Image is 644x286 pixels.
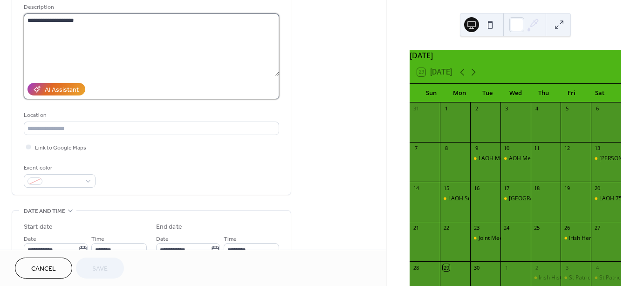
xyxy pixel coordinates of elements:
div: 16 [473,184,480,191]
span: Link to Google Maps [35,143,86,153]
div: St Patrick's Family Festival [569,274,637,282]
div: 21 [412,225,419,232]
div: Irish History [531,274,561,282]
span: Date [24,234,36,244]
div: [DATE] [410,50,621,61]
div: 1 [503,264,510,271]
div: AOH Meeting [500,155,531,163]
div: Irish History [539,274,570,282]
div: 28 [412,264,419,271]
div: Sun [417,84,445,102]
div: LAOH Suffolk County Meeting [440,195,470,203]
div: Joint Meeting [470,234,500,242]
div: 5 [563,105,570,112]
div: LAOH Meeting [479,155,516,163]
div: Sat [586,84,614,102]
div: LAOH 75th Anniversary [591,195,621,203]
div: 23 [473,225,480,232]
div: 2 [534,264,541,271]
div: 12 [563,145,570,152]
div: 19 [563,184,570,191]
div: Description [24,2,277,12]
div: 22 [443,225,450,232]
div: 27 [594,225,601,232]
div: 13 [594,145,601,152]
span: Time [224,234,237,244]
div: Event color [24,163,94,173]
div: 31 [412,105,419,112]
div: Thu [529,84,557,102]
div: 3 [563,264,570,271]
span: Cancel [31,264,56,274]
div: 6 [594,105,601,112]
div: AOH Meeting [509,155,544,163]
div: Suffolk County AOH Meeting [500,195,531,203]
button: AI Assistant [27,83,85,95]
div: 11 [534,145,541,152]
div: 9 [473,145,480,152]
div: Wed [501,84,529,102]
div: 10 [503,145,510,152]
div: 4 [534,105,541,112]
span: Date [156,234,169,244]
div: Tue [473,84,501,102]
div: 15 [443,184,450,191]
div: 1 [443,105,450,112]
div: 2 [473,105,480,112]
div: LAOH Meeting [470,155,500,163]
div: 3 [503,105,510,112]
div: 14 [412,184,419,191]
div: St Patrick's Family Festival [561,274,591,282]
div: Mon [445,84,473,102]
div: 24 [503,225,510,232]
span: Time [91,234,104,244]
div: 26 [563,225,570,232]
div: 20 [594,184,601,191]
div: Joint Meeting [479,234,513,242]
div: 17 [503,184,510,191]
div: 8 [443,145,450,152]
div: 7 [412,145,419,152]
div: AI Assistant [45,85,79,95]
div: Fri [557,84,585,102]
button: Cancel [15,258,72,279]
div: St Patrick's Family Festival [591,274,621,282]
div: 25 [534,225,541,232]
div: Start date [24,222,53,232]
div: [GEOGRAPHIC_DATA] AOH Meeting [509,195,602,203]
div: 30 [473,264,480,271]
div: LAOH Suffolk County Meeting [448,195,525,203]
div: Irish Heritage Night [569,234,620,242]
div: End date [156,222,182,232]
div: 29 [443,264,450,271]
div: 18 [534,184,541,191]
div: Location [24,110,277,120]
span: Date and time [24,206,65,216]
div: 4 [594,264,601,271]
div: Martin McGuiness Chieftain's Walk [591,155,621,163]
div: Irish Heritage Night [561,234,591,242]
